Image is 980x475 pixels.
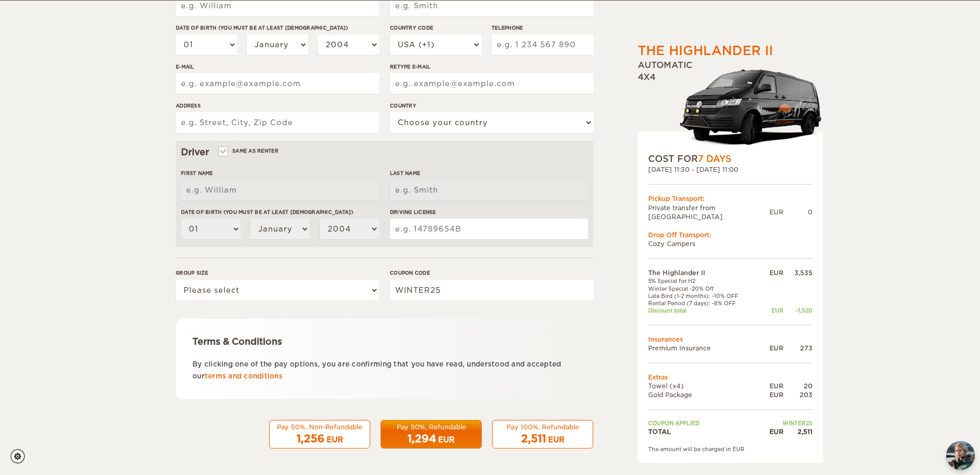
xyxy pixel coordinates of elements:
[176,269,379,277] label: Group size
[783,208,813,216] div: 0
[648,230,813,239] div: Drop Off Transport:
[760,390,783,399] div: EUR
[648,307,760,314] td: Discount total
[390,208,588,216] label: Driving License
[192,358,577,383] p: By clicking one of the pay options, you are confirming that you have read, understood and accepte...
[648,284,760,292] td: Winter Special -20% Off
[783,268,813,277] div: 3,535
[492,34,593,55] input: e.g. 1 234 567 890
[176,112,379,133] input: e.g. Street, City, Zip Code
[390,24,481,32] label: Country Code
[648,203,769,221] td: Private transfer from [GEOGRAPHIC_DATA]
[648,427,760,436] td: TOTAL
[760,343,783,352] div: EUR
[698,154,731,164] span: 7 Days
[648,419,760,427] td: Coupon applied
[390,102,593,110] label: Country
[176,102,379,110] label: Address
[638,42,773,60] div: The Highlander II
[638,60,823,153] div: Automatic 4x4
[276,423,363,431] div: Pay 50%, Non-Refundable
[648,343,760,352] td: Premium Insurance
[946,441,975,470] img: Freyja at Cozy Campers
[181,169,379,177] label: First Name
[648,194,813,203] div: Pickup Transport:
[181,146,588,158] div: Driver
[760,307,783,314] div: EUR
[181,180,379,200] input: e.g. William
[648,153,813,165] div: COST FOR
[648,277,760,284] td: 5% Special for H2
[760,419,813,427] td: WINTER25
[648,382,760,390] td: Towel (x4)
[521,432,546,445] span: 2,511
[760,382,783,390] div: EUR
[205,372,283,380] a: terms and conditions
[648,268,760,277] td: The Highlander II
[648,165,813,174] div: [DATE] 11:30 - [DATE] 11:00
[390,169,588,177] label: Last Name
[381,420,482,449] button: Pay 50%, Refundable 1,294 EUR
[390,219,588,239] input: e.g. 14789654B
[176,73,379,94] input: e.g. example@example.com
[783,427,813,436] div: 2,511
[760,427,783,436] div: EUR
[648,292,760,299] td: Late Bird (1-2 months): -10% OFF
[783,382,813,390] div: 20
[648,390,760,399] td: Gold Package
[648,445,813,452] div: The amount will be charged in EUR
[946,441,975,470] button: chat-button
[390,180,588,200] input: e.g. Smith
[176,63,379,71] label: E-mail
[783,307,813,314] div: -1,520
[390,73,593,94] input: e.g. example@example.com
[648,334,813,343] td: Insurances
[760,268,783,277] div: EUR
[499,423,586,431] div: Pay 100%, Refundable
[327,435,343,445] div: EUR
[219,149,226,156] input: Same as renter
[297,432,325,445] span: 1,256
[408,432,436,445] span: 1,294
[219,146,278,156] label: Same as renter
[679,63,823,153] img: stor-langur-223.png
[492,24,593,32] label: Telephone
[10,449,32,464] a: Cookie settings
[648,300,760,307] td: Rental Period (7 days): -8% OFF
[769,208,783,216] div: EUR
[548,435,565,445] div: EUR
[783,390,813,399] div: 203
[390,63,593,71] label: Retype E-mail
[648,372,813,381] td: Extras
[176,24,379,32] label: Date of birth (You must be at least [DEMOGRAPHIC_DATA])
[783,343,813,352] div: 273
[648,239,813,248] td: Cozy Campers
[269,420,370,449] button: Pay 50%, Non-Refundable 1,256 EUR
[438,435,455,445] div: EUR
[181,208,379,216] label: Date of birth (You must be at least [DEMOGRAPHIC_DATA])
[192,335,577,348] div: Terms & Conditions
[492,420,593,449] button: Pay 100%, Refundable 2,511 EUR
[387,423,475,431] div: Pay 50%, Refundable
[390,269,593,277] label: Coupon code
